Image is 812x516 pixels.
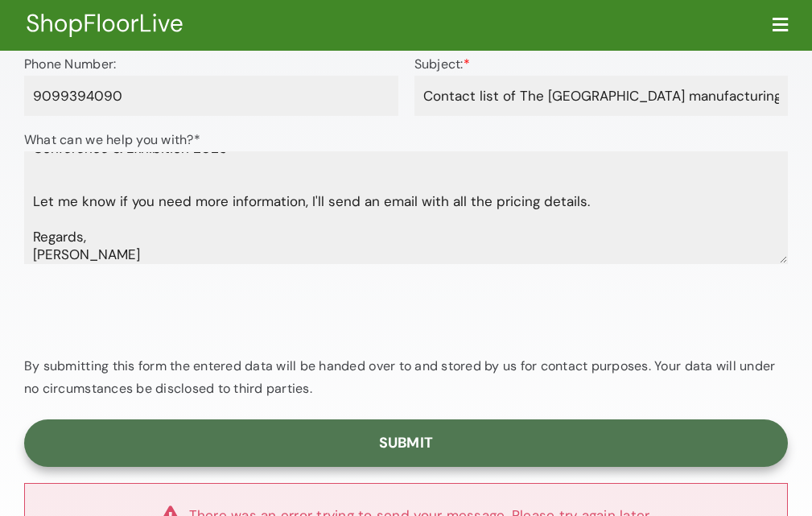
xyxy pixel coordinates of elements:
label: Subject: [414,56,789,103]
input: Subject:* [414,76,789,116]
input: Submit [24,419,788,467]
p: By submitting this form the entered data will be handed over to and stored by us for contact purp... [24,355,788,399]
label: What can we help you with?* [24,131,788,215]
label: Phone Number: [24,56,398,103]
textarea: What can we help you with?* [24,151,788,264]
a: Link to #awb-oc__222 [773,16,788,34]
input: Phone Number: [24,76,398,116]
img: Shop Floor Live [24,12,185,39]
iframe: reCAPTCHA [24,280,269,343]
a: ShopFloorLive [24,10,185,27]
